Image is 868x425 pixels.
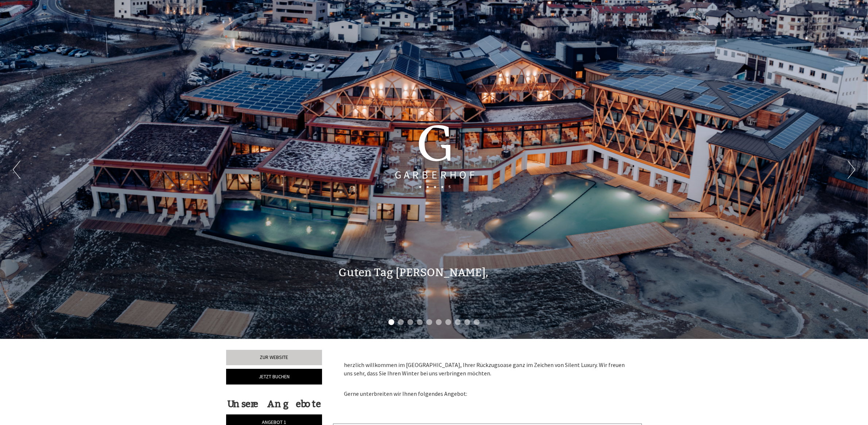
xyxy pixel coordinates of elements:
[226,397,322,411] div: Unsere Angebote
[226,369,322,385] a: Jetzt buchen
[344,381,631,398] p: Gerne unterbreiten wir Ihnen folgendes Angebot:
[848,161,855,179] button: Next
[338,267,488,279] h1: Guten Tag [PERSON_NAME],
[226,350,322,365] a: Zur Website
[13,161,20,179] button: Previous
[344,361,631,378] p: herzlich willkommen im [GEOGRAPHIC_DATA], Ihrer Rückzugsoase ganz im Zeichen von Silent Luxury. W...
